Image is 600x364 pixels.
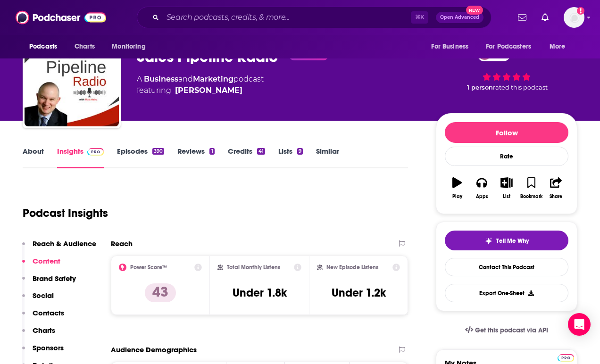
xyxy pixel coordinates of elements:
[480,38,545,56] button: open menu
[22,256,60,274] button: Content
[33,308,64,317] p: Contacts
[57,147,104,168] a: InsightsPodchaser Pro
[175,85,242,96] a: Matt Heinz
[486,40,531,53] span: For Podcasters
[105,38,158,56] button: open menu
[520,194,542,199] div: Bookmark
[87,148,104,156] img: Podchaser Pro
[469,171,494,205] button: Apps
[257,148,265,155] div: 41
[111,345,197,354] h2: Audience Demographics
[233,286,287,300] h3: Under 1.8k
[29,40,57,53] span: Podcasts
[22,239,96,256] button: Reach & Audience
[227,264,280,271] h2: Total Monthly Listens
[22,343,64,361] button: Sponsors
[209,148,214,155] div: 1
[466,6,483,15] span: New
[550,194,562,199] div: Share
[431,40,468,53] span: For Business
[326,264,378,271] h2: New Episode Listens
[112,40,145,53] span: Monitoring
[278,147,303,168] a: Lists9
[467,84,493,91] span: 1 person
[440,15,479,20] span: Open Advanced
[445,231,568,250] button: tell me why sparkleTell Me Why
[163,10,411,25] input: Search podcasts, credits, & more...
[33,291,54,300] p: Social
[228,147,265,168] a: Credits41
[152,148,164,155] div: 390
[558,353,574,362] a: Pro website
[297,148,303,155] div: 9
[16,8,106,26] img: Podchaser - Follow, Share and Rate Podcasts
[496,237,529,245] span: Tell Me Why
[178,74,193,83] span: and
[145,283,176,302] p: 43
[493,84,548,91] span: rated this podcast
[33,274,76,283] p: Brand Safety
[564,7,584,28] img: User Profile
[577,7,584,15] svg: Add a profile image
[494,171,519,205] button: List
[445,122,568,143] button: Follow
[137,85,264,96] span: featuring
[445,258,568,276] a: Contact This Podcast
[137,74,264,96] div: A podcast
[193,74,233,83] a: Marketing
[425,38,480,56] button: open menu
[485,237,492,245] img: tell me why sparkle
[117,147,164,168] a: Episodes390
[33,239,96,248] p: Reach & Audience
[519,171,543,205] button: Bookmark
[177,147,214,168] a: Reviews1
[75,40,95,53] span: Charts
[452,194,462,199] div: Play
[316,147,339,168] a: Similar
[458,319,556,342] a: Get this podcast via API
[301,54,325,58] span: Claimed
[68,38,100,56] a: Charts
[22,274,76,291] button: Brand Safety
[332,286,386,300] h3: Under 1.2k
[445,284,568,302] button: Export One-Sheet
[445,147,568,166] div: Rate
[514,9,530,25] a: Show notifications dropdown
[436,39,577,97] div: 43 1 personrated this podcast
[568,313,591,336] div: Open Intercom Messenger
[558,354,574,362] img: Podchaser Pro
[111,239,133,248] h2: Reach
[22,326,55,343] button: Charts
[544,171,568,205] button: Share
[23,206,108,220] h1: Podcast Insights
[503,194,510,199] div: List
[22,291,54,308] button: Social
[543,38,577,56] button: open menu
[22,308,64,326] button: Contacts
[144,74,178,83] a: Business
[445,171,469,205] button: Play
[564,7,584,28] span: Logged in as Marketing09
[137,7,492,28] div: Search podcasts, credits, & more...
[23,38,69,56] button: open menu
[436,12,483,23] button: Open AdvancedNew
[130,264,167,271] h2: Power Score™
[411,11,428,24] span: ⌘ K
[25,32,119,126] img: Sales Pipeline Radio
[33,343,64,352] p: Sponsors
[33,326,55,335] p: Charts
[33,256,60,265] p: Content
[475,326,548,334] span: Get this podcast via API
[23,147,44,168] a: About
[550,40,566,53] span: More
[564,7,584,28] button: Show profile menu
[476,194,488,199] div: Apps
[538,9,552,25] a: Show notifications dropdown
